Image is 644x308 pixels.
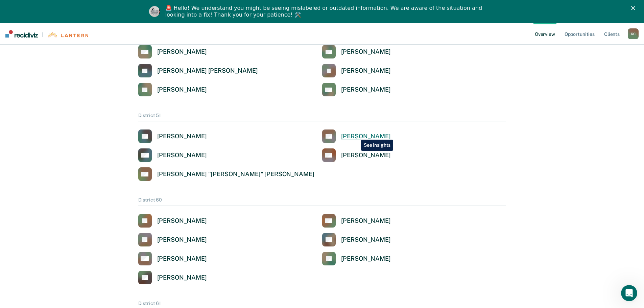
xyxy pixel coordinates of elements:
[322,233,391,246] a: [PERSON_NAME]
[533,23,556,45] a: Overview
[47,32,88,38] img: Lantern
[157,151,207,159] div: [PERSON_NAME]
[322,129,391,143] a: [PERSON_NAME]
[138,271,207,284] a: [PERSON_NAME]
[157,236,207,244] div: [PERSON_NAME]
[341,133,391,140] div: [PERSON_NAME]
[157,48,207,56] div: [PERSON_NAME]
[138,252,207,265] a: [PERSON_NAME]
[138,45,207,58] a: [PERSON_NAME]
[157,170,314,178] div: [PERSON_NAME] "[PERSON_NAME]" [PERSON_NAME]
[138,83,207,96] a: [PERSON_NAME]
[165,5,484,18] div: 🚨 Hello! We understand you might be seeing mislabeled or outdated information. We are aware of th...
[322,83,391,96] a: [PERSON_NAME]
[138,148,207,162] a: [PERSON_NAME]
[138,214,207,228] a: [PERSON_NAME]
[138,64,258,77] a: [PERSON_NAME] [PERSON_NAME]
[341,151,391,159] div: [PERSON_NAME]
[5,30,88,38] a: |
[628,28,639,39] button: KC
[138,197,506,206] div: District 60
[322,252,391,265] a: [PERSON_NAME]
[603,23,621,45] a: Clients
[322,214,391,228] a: [PERSON_NAME]
[157,67,258,75] div: [PERSON_NAME] [PERSON_NAME]
[341,86,391,94] div: [PERSON_NAME]
[341,48,391,56] div: [PERSON_NAME]
[5,30,38,38] img: Recidiviz
[157,255,207,263] div: [PERSON_NAME]
[157,86,207,94] div: [PERSON_NAME]
[138,167,314,181] a: [PERSON_NAME] "[PERSON_NAME]" [PERSON_NAME]
[341,67,391,75] div: [PERSON_NAME]
[138,113,506,121] div: District 51
[322,45,391,58] a: [PERSON_NAME]
[341,255,391,263] div: [PERSON_NAME]
[341,217,391,225] div: [PERSON_NAME]
[157,217,207,225] div: [PERSON_NAME]
[341,236,391,244] div: [PERSON_NAME]
[563,23,596,45] a: Opportunities
[628,28,639,39] div: K C
[138,233,207,246] a: [PERSON_NAME]
[149,6,160,17] img: Profile image for Kim
[157,133,207,140] div: [PERSON_NAME]
[322,148,391,162] a: [PERSON_NAME]
[157,274,207,282] div: [PERSON_NAME]
[322,64,391,77] a: [PERSON_NAME]
[621,285,637,301] iframe: Intercom live chat
[631,6,638,10] div: Close
[38,32,47,38] span: |
[138,129,207,143] a: [PERSON_NAME]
